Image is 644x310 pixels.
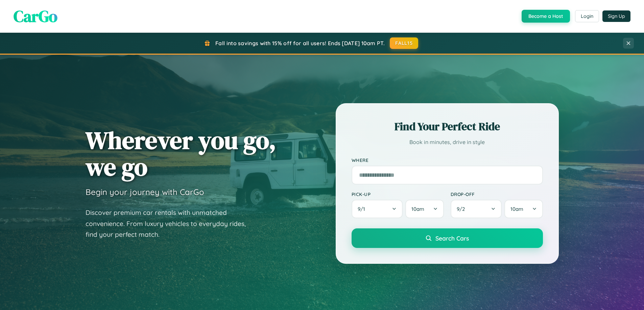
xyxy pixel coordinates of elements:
[86,207,255,240] p: Discover premium car rentals with unmatched convenience. From luxury vehicles to everyday rides, ...
[435,234,469,242] span: Search Cars
[352,119,543,134] h2: Find Your Perfect Ride
[352,228,543,248] button: Search Cars
[457,206,468,212] span: 9 / 2
[451,191,543,197] label: Drop-off
[510,206,523,212] span: 10am
[352,200,403,218] button: 9/1
[575,10,599,22] button: Login
[451,200,502,218] button: 9/2
[390,37,418,49] button: FALL15
[86,127,276,180] h1: Wherever you go, we go
[358,206,368,212] span: 9 / 1
[405,200,444,218] button: 10am
[352,191,444,197] label: Pick-up
[215,40,385,47] span: Fall into savings with 15% off for all users! Ends [DATE] 10am PT.
[522,10,570,23] button: Become a Host
[86,187,204,197] h3: Begin your journey with CarGo
[352,137,543,147] p: Book in minutes, drive in style
[14,5,57,27] span: CarGo
[602,10,630,22] button: Sign Up
[411,206,424,212] span: 10am
[352,157,543,163] label: Where
[504,200,543,218] button: 10am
